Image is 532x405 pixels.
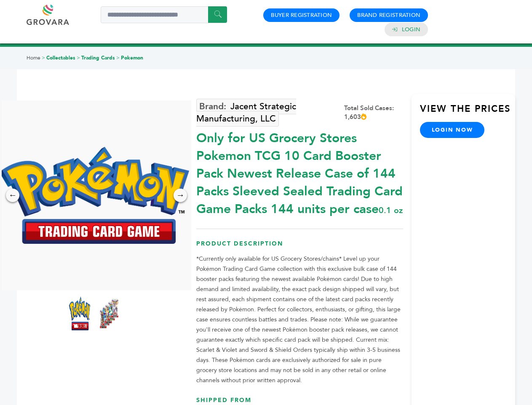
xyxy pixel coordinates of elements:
[357,11,420,19] a: Brand Registration
[69,297,90,330] img: *Only for US Grocery Stores* Pokemon TCG 10 Card Booster Pack – Newest Release (Case of 144 Packs...
[77,54,80,61] span: >
[379,205,403,216] span: 0.1 oz
[42,54,45,61] span: >
[174,189,187,202] div: →
[116,54,120,61] span: >
[420,122,485,138] a: login now
[6,189,19,202] div: ←
[27,54,40,61] a: Home
[344,104,403,121] div: Total Sold Cases: 1,603
[121,54,143,61] a: Pokemon
[99,297,120,330] img: *Only for US Grocery Stores* Pokemon TCG 10 Card Booster Pack – Newest Release (Case of 144 Packs...
[196,99,296,127] a: Jacent Strategic Manufacturing, LLC
[101,6,227,23] input: Search a product or brand...
[196,254,403,386] p: *Currently only available for US Grocery Stores/chains* Level up your Pokémon Trading Card Game c...
[196,240,403,254] h3: Product Description
[46,54,75,61] a: Collectables
[420,103,515,122] h3: View the Prices
[81,54,115,61] a: Trading Cards
[402,26,420,33] a: Login
[271,11,332,19] a: Buyer Registration
[196,125,403,218] div: Only for US Grocery Stores Pokemon TCG 10 Card Booster Pack Newest Release Case of 144 Packs Slee...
